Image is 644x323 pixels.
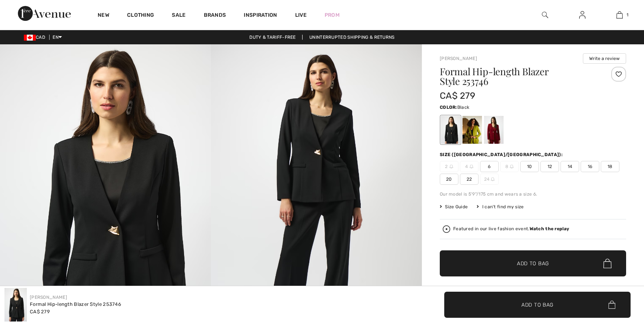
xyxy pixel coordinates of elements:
a: Live [295,11,307,19]
img: ring-m.svg [510,165,514,168]
a: Brands [204,12,226,20]
div: Fern [463,116,482,144]
h1: Formal Hip-length Blazer Style 253746 [440,67,595,86]
img: Watch the replay [443,225,450,233]
a: Sign In [573,10,591,20]
div: Merlot [484,116,503,144]
span: 1 [626,12,628,18]
a: 1 [601,10,638,19]
img: My Bag [616,10,623,19]
a: [PERSON_NAME] [30,295,67,300]
span: 20 [440,174,458,185]
span: 10 [520,161,539,172]
span: CA$ 279 [30,309,50,314]
span: 22 [460,174,479,185]
img: Bag.svg [608,301,615,309]
a: [PERSON_NAME] [440,56,477,61]
div: Black [441,116,460,144]
img: 1ère Avenue [18,6,71,21]
button: Add to Bag [444,292,631,318]
a: Prom [325,11,340,19]
span: 8 [500,161,519,172]
span: 6 [480,161,499,172]
div: I can't find my size [477,203,524,210]
img: ring-m.svg [491,177,495,181]
img: Bag.svg [603,259,612,268]
span: 18 [601,161,619,172]
img: Formal Hip-Length Blazer Style 253746 [4,288,27,322]
div: Size ([GEOGRAPHIC_DATA]/[GEOGRAPHIC_DATA]): [440,151,564,158]
strong: Watch the replay [530,226,569,231]
span: 14 [561,161,579,172]
span: 24 [480,174,499,185]
span: Add to Bag [517,260,549,267]
span: Size Guide [440,203,468,210]
div: Our model is 5'9"/175 cm and wears a size 6. [440,191,626,197]
span: Add to Bag [521,301,553,308]
a: Sale [172,12,186,20]
button: Add to Bag [440,250,626,276]
span: Black [457,105,470,110]
div: Formal Hip-length Blazer Style 253746 [30,301,121,308]
span: CA$ 279 [440,91,475,101]
span: 16 [581,161,599,172]
img: ring-m.svg [449,165,453,168]
button: Write a review [583,53,626,64]
span: Color: [440,105,457,110]
span: EN [53,35,62,40]
span: 4 [460,161,479,172]
img: ring-m.svg [470,165,473,168]
img: Canadian Dollar [24,35,36,41]
span: 2 [440,161,458,172]
img: search the website [542,10,548,19]
img: My Info [579,10,585,19]
a: New [98,12,109,20]
div: Featured in our live fashion event. [453,227,569,231]
a: Clothing [127,12,154,20]
span: Inspiration [244,12,277,20]
span: CAD [24,35,48,40]
span: 12 [540,161,559,172]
